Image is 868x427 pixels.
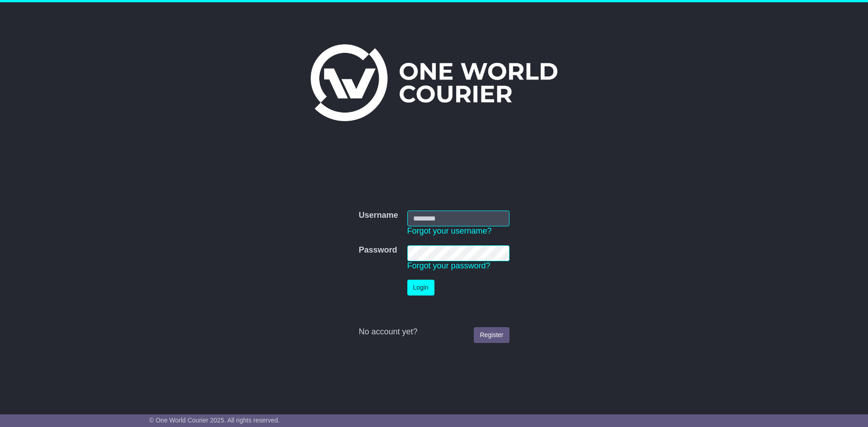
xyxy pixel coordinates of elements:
button: Login [407,280,434,296]
a: Register [474,327,509,343]
label: Password [359,245,397,255]
div: No account yet? [359,327,509,337]
a: Forgot your password? [407,261,491,270]
label: Username [359,211,398,221]
img: One World [311,44,557,121]
span: © One World Courier 2025. All rights reserved. [149,417,280,424]
a: Forgot your username? [407,226,492,235]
